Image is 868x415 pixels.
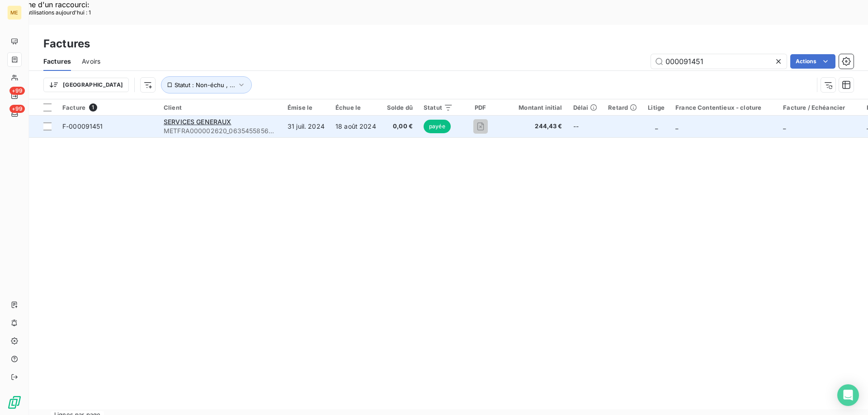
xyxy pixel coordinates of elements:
[573,104,598,111] div: Délai
[164,104,277,111] div: Client
[424,120,451,133] span: payée
[282,116,330,137] td: 31 juil. 2024
[62,104,85,111] span: Facture
[43,36,90,52] h3: Factures
[790,54,835,69] button: Actions
[651,54,787,69] input: Rechercher
[387,122,413,131] span: 0,00 €
[783,122,786,130] span: _
[43,78,129,92] button: [GEOGRAPHIC_DATA]
[608,104,637,111] div: Retard
[335,104,376,111] div: Échue le
[464,104,497,111] div: PDF
[508,104,562,111] div: Montant initial
[675,104,772,111] div: France Contentieux - cloture
[164,126,277,135] span: METFRA000002620_06354558564008
[7,395,22,410] img: Logo LeanPay
[424,104,453,111] div: Statut
[43,57,71,66] span: Factures
[655,122,658,130] span: _
[675,122,678,130] span: _
[783,104,856,111] div: Facture / Echéancier
[82,57,100,66] span: Avoirs
[9,87,25,95] span: +99
[62,122,103,130] span: F-000091451
[387,104,413,111] div: Solde dû
[161,76,252,93] button: Statut : Non-échu , ...
[330,116,382,137] td: 18 août 2024
[568,116,603,137] td: --
[648,104,665,111] div: Litige
[837,384,859,406] div: Open Intercom Messenger
[508,122,562,131] span: 244,43 €
[164,118,231,126] span: SERVICES GENERAUX
[89,103,97,112] span: 1
[175,81,235,89] span: Statut : Non-échu , ...
[9,105,25,113] span: +99
[288,104,325,111] div: Émise le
